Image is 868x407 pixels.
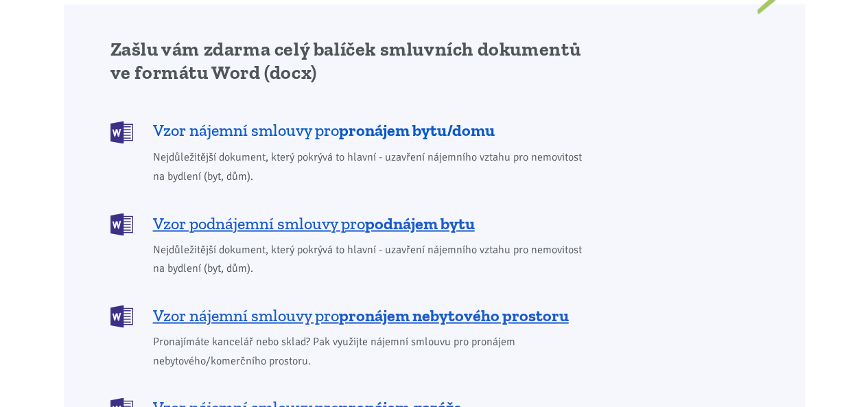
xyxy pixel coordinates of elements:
[153,148,591,185] span: Nejdůležitější dokument, který pokrývá to hlavní - uzavření nájemního vztahu pro nemovitost na by...
[110,211,591,234] a: Vzor podnájemní smlouvy propodnájem bytu
[110,305,133,327] img: DOCX (Word)
[153,304,569,326] span: Vzor nájemní smlouvy pro
[153,212,475,234] span: Vzor podnájemní smlouvy pro
[110,213,133,235] img: DOCX (Word)
[153,240,591,277] span: Nejdůležitější dokument, který pokrývá to hlavní - uzavření nájemního vztahu pro nemovitost na by...
[110,303,591,326] a: Vzor nájemní smlouvy propronájem nebytového prostoru
[365,213,475,233] b: podnájem bytu
[110,121,133,143] img: DOCX (Word)
[153,332,591,369] span: Pronajímáte kancelář nebo sklad? Pak využijte nájemní smlouvu pro pronájem nebytového/komerčního ...
[153,119,495,141] span: Vzor nájemní smlouvy pro
[339,305,569,325] b: pronájem nebytového prostoru
[110,119,591,142] a: Vzor nájemní smlouvy propronájem bytu/domu
[110,38,591,84] h2: Zašlu vám zdarma celý balíček smluvních dokumentů ve formátu Word (docx)
[339,120,495,140] b: pronájem bytu/domu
